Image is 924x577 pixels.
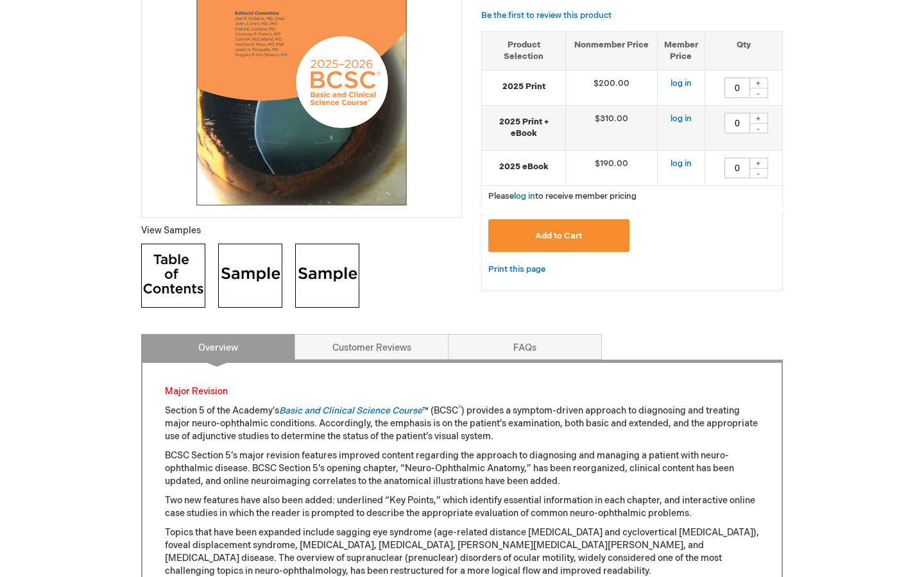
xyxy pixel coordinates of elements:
div: - [749,168,768,178]
div: + [749,113,768,124]
th: Member Price [657,31,705,70]
img: Click to view [295,244,359,308]
p: BCSC Section 5’s major revision features improved content regarding the approach to diagnosing an... [165,449,759,488]
th: Product Selection [482,31,566,70]
span: Add to Cart [535,231,582,241]
div: + [749,78,768,88]
a: Overview [141,334,295,360]
sup: ® [458,405,461,412]
a: log in [671,158,692,169]
a: Be the first to review this product [481,10,612,21]
a: log in [514,191,535,201]
p: Section 5 of the Academy's ™ (BCSC ) provides a symptom-driven approach to diagnosing and treatin... [165,405,759,443]
a: FAQs [448,334,602,360]
a: log in [671,113,692,124]
strong: 2025 Print + eBook [488,116,559,140]
a: Customer Reviews [295,334,449,360]
img: Click to view [218,244,282,308]
td: $200.00 [566,70,658,105]
td: $190.00 [566,150,658,185]
strong: 2025 eBook [488,161,559,173]
td: $310.00 [566,105,658,150]
div: + [749,158,768,169]
a: Basic and Clinical Science Course [279,405,422,416]
input: Qty [724,113,750,133]
div: - [749,88,768,98]
p: Two new features have also been added: underlined “Key Points,” which identify essential informat... [165,494,759,520]
div: - [749,123,768,133]
font: Major Revision [165,386,228,397]
span: Please to receive member pricing [488,191,637,201]
th: Qty [705,31,782,70]
a: Print this page [488,262,545,278]
strong: 2025 Print [488,81,559,93]
th: Nonmember Price [566,31,658,70]
input: Qty [724,78,750,98]
p: View Samples [141,224,462,237]
input: Qty [724,158,750,178]
button: Add to Cart [488,219,629,252]
img: Click to view [141,244,205,308]
a: log in [671,78,692,88]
